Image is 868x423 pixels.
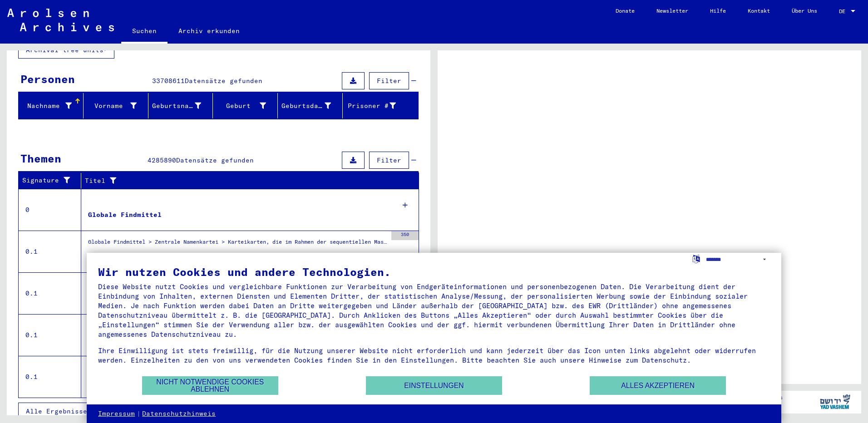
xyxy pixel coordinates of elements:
[98,346,770,365] div: Ihre Einwilligung ist stets freiwillig, für die Nutzung unserer Website nicht erforderlich und ka...
[18,403,137,420] button: Alle Ergebnisse anzeigen
[98,409,135,418] a: Impressum
[22,101,72,111] div: Nachname
[281,101,331,111] div: Geburtsdatum
[213,93,278,118] mat-header-cell: Geburt‏
[22,176,74,185] div: Signature
[87,101,137,111] div: Vorname
[706,253,770,266] select: Sprache auswählen
[839,8,849,15] span: DE
[369,152,409,169] button: Filter
[85,176,401,186] div: Titel
[87,98,148,113] div: Vorname
[369,72,409,89] button: Filter
[121,20,168,44] a: Suchen
[691,254,701,263] label: Sprache auswählen
[19,231,81,272] td: 0.1
[346,98,407,113] div: Prisoner #
[85,173,410,188] div: Titel
[20,71,75,87] div: Personen
[88,210,162,220] div: Globale Findmittel
[377,77,401,85] span: Filter
[152,101,202,111] div: Geburtsname
[19,314,81,356] td: 0.1
[148,156,176,164] span: 4285890
[22,98,83,113] div: Nachname
[98,266,770,277] div: Wir nutzen Cookies und andere Technologien.
[22,173,83,188] div: Signature
[391,231,419,240] div: 350
[217,98,277,113] div: Geburt‏
[281,98,342,113] div: Geburtsdatum
[148,93,213,118] mat-header-cell: Geburtsname
[343,93,418,118] mat-header-cell: Prisoner #
[26,407,124,415] span: Alle Ergebnisse anzeigen
[19,93,84,118] mat-header-cell: Nachname
[19,189,81,231] td: 0
[278,93,343,118] mat-header-cell: Geburtsdatum
[366,376,502,395] button: Einstellungen
[84,93,148,118] mat-header-cell: Vorname
[818,390,852,413] img: yv_logo.png
[168,20,251,42] a: Archiv erkunden
[88,238,387,251] div: Globale Findmittel > Zentrale Namenkartei > Karteikarten, die im Rahmen der sequentiellen Massend...
[88,252,182,261] div: Kartenbestand Segment 1
[19,356,81,398] td: 0.1
[20,150,61,167] div: Themen
[185,77,262,85] span: Datensätze gefunden
[377,156,401,164] span: Filter
[142,409,216,418] a: Datenschutzhinweis
[152,77,185,85] span: 33708611
[152,98,213,113] div: Geburtsname
[7,9,114,31] img: Arolsen_neg.svg
[346,101,396,111] div: Prisoner #
[142,376,278,395] button: Nicht notwendige Cookies ablehnen
[98,282,770,339] div: Diese Website nutzt Cookies und vergleichbare Funktionen zur Verarbeitung von Endgeräteinformatio...
[19,272,81,314] td: 0.1
[176,156,254,164] span: Datensätze gefunden
[590,376,726,395] button: Alles akzeptieren
[217,101,266,111] div: Geburt‏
